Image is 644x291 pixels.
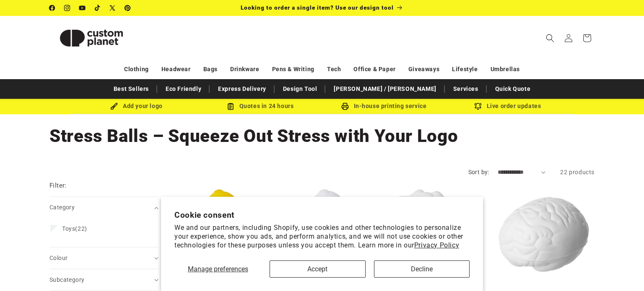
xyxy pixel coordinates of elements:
[227,103,234,110] img: Order Updates Icon
[327,62,341,77] a: Tech
[49,269,158,291] summary: Subcategory (0 selected)
[174,210,470,220] h2: Cookie consent
[49,247,158,269] summary: Colour (0 selected)
[49,181,67,191] h2: Filter:
[62,225,75,232] span: Toys
[62,225,87,232] span: (22)
[468,169,489,175] label: Sort by:
[270,260,365,278] button: Accept
[49,276,84,283] span: Subcategory
[414,241,459,249] a: Privacy Policy
[374,260,470,278] button: Decline
[322,101,446,111] div: In-house printing service
[560,169,595,175] span: 22 products
[49,255,68,261] span: Colour
[49,204,75,211] span: Category
[491,62,520,77] a: Umbrellas
[75,101,198,111] div: Add your logo
[279,82,322,96] a: Design Tool
[161,82,205,96] a: Eco Friendly
[541,29,559,47] summary: Search
[47,16,137,60] a: Custom Planet
[49,197,158,218] summary: Category (0 selected)
[174,260,261,278] button: Manage preferences
[230,62,259,77] a: Drinkware
[408,62,439,77] a: Giveaways
[174,224,470,250] p: We and our partners, including Shopify, use cookies and other technologies to personalize your ex...
[203,62,218,77] a: Bags
[341,103,349,110] img: In-house printing
[49,125,595,147] h1: Stress Balls – Squeeze Out Stress with Your Logo
[188,265,248,273] span: Manage preferences
[110,103,118,110] img: Brush Icon
[109,82,153,96] a: Best Sellers
[330,82,440,96] a: [PERSON_NAME] / [PERSON_NAME]
[124,62,149,77] a: Clothing
[198,101,322,111] div: Quotes in 24 hours
[446,101,569,111] div: Live order updates
[491,82,535,96] a: Quick Quote
[474,103,482,110] img: Order updates
[241,4,394,11] span: Looking to order a single item? Use our design tool
[161,62,191,77] a: Headwear
[49,19,133,57] img: Custom Planet
[452,62,478,77] a: Lifestyle
[353,62,395,77] a: Office & Paper
[272,62,314,77] a: Pens & Writing
[214,82,270,96] a: Express Delivery
[449,82,483,96] a: Services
